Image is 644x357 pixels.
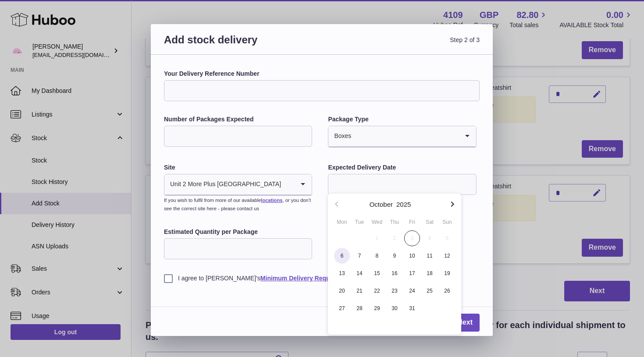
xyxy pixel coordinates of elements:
button: October [370,201,393,208]
span: Unit 2 More Plus [GEOGRAPHIC_DATA] [164,174,281,194]
span: 4 [422,230,438,246]
input: Search for option [281,174,294,194]
button: 3 [403,230,421,247]
button: 2 [386,230,403,247]
span: 27 [334,300,350,316]
label: Expected Delivery Date [328,163,476,172]
span: 13 [334,265,350,281]
a: Minimum Delivery Requirements [260,275,356,282]
button: 10 [403,247,421,265]
span: 31 [404,300,420,316]
button: 21 [351,282,368,300]
span: Step 2 of 3 [322,33,480,57]
div: Mon [333,218,351,226]
button: 29 [368,300,386,317]
button: 18 [421,265,438,282]
span: 21 [352,283,367,299]
span: 1 [369,230,385,246]
button: 27 [333,300,351,317]
label: Package Type [328,115,476,124]
button: 12 [438,247,456,265]
div: Tue [351,218,368,226]
span: 2 [387,230,402,246]
label: Number of Packages Expected [164,115,312,124]
button: 17 [403,265,421,282]
button: 9 [386,247,403,265]
span: 10 [404,248,420,264]
button: 24 [403,282,421,300]
span: 26 [439,283,455,299]
span: 20 [334,283,350,299]
label: Your Delivery Reference Number [164,70,480,78]
button: 15 [368,265,386,282]
button: 20 [333,282,351,300]
span: 12 [439,248,455,264]
span: 17 [404,265,420,281]
span: 23 [387,283,402,299]
label: Estimated Quantity per Package [164,228,312,236]
span: 11 [422,248,438,264]
span: 18 [422,265,438,281]
small: If you wish to fulfil from more of our available , or you don’t see the correct site here - pleas... [164,198,311,211]
label: Site [164,163,312,172]
div: Search for option [328,126,476,147]
button: 26 [438,282,456,300]
button: 23 [386,282,403,300]
span: 22 [369,283,385,299]
a: Next [450,314,480,332]
button: 7 [351,247,368,265]
button: 11 [421,247,438,265]
button: 4 [421,230,438,247]
button: 16 [386,265,403,282]
button: 14 [351,265,368,282]
button: 1 [368,230,386,247]
button: 2025 [396,201,411,208]
button: 19 [438,265,456,282]
button: 28 [351,300,368,317]
div: Sun [438,218,456,226]
div: Search for option [164,174,312,195]
label: I agree to [PERSON_NAME]'s [164,274,480,283]
div: Wed [368,218,386,226]
div: Sat [421,218,438,226]
button: 25 [421,282,438,300]
button: 5 [438,230,456,247]
span: 9 [387,248,402,264]
span: 14 [352,265,367,281]
h3: Add stock delivery [164,33,322,57]
div: Thu [386,218,403,226]
button: 22 [368,282,386,300]
span: 16 [387,265,402,281]
button: 31 [403,300,421,317]
span: Boxes [328,126,352,146]
span: 30 [387,300,402,316]
span: 6 [334,248,350,264]
span: 8 [369,248,385,264]
a: locations [261,198,282,203]
span: 29 [369,300,385,316]
span: 3 [404,230,420,246]
button: 13 [333,265,351,282]
span: 25 [422,283,438,299]
button: 8 [368,247,386,265]
span: 15 [369,265,385,281]
span: 7 [352,248,367,264]
span: 28 [352,300,367,316]
div: Fri [403,218,421,226]
button: 6 [333,247,351,265]
button: 30 [386,300,403,317]
span: 5 [439,230,455,246]
input: Search for option [352,126,458,146]
span: 24 [404,283,420,299]
span: 19 [439,265,455,281]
